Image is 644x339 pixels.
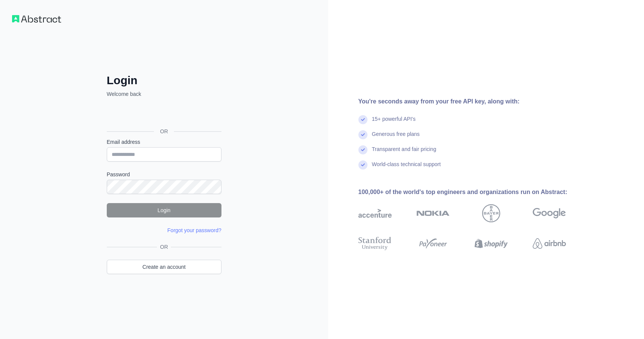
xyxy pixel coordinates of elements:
[358,188,590,197] div: 100,000+ of the world's top engineers and organizations run on Abstract:
[417,235,450,252] img: payoneer
[107,260,221,274] a: Create an account
[157,243,171,251] span: OR
[107,171,221,178] label: Password
[482,204,500,222] img: bayer
[358,115,367,124] img: check mark
[358,130,367,139] img: check mark
[372,130,420,145] div: Generous free plans
[12,15,61,23] img: Workflow
[103,106,224,123] iframe: Sign in with Google Button
[358,235,392,252] img: stanford university
[533,204,566,222] img: google
[154,128,174,135] span: OR
[533,235,566,252] img: airbnb
[107,203,221,217] button: Login
[417,204,450,222] img: nokia
[107,74,221,87] h2: Login
[475,235,508,252] img: shopify
[358,204,392,222] img: accenture
[358,145,367,154] img: check mark
[107,138,221,146] label: Email address
[372,115,416,130] div: 15+ powerful API's
[358,97,590,106] div: You're seconds away from your free API key, along with:
[107,90,221,98] p: Welcome back
[372,160,441,176] div: World-class technical support
[372,145,437,160] div: Transparent and fair pricing
[168,227,221,233] a: Forgot your password?
[358,160,367,169] img: check mark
